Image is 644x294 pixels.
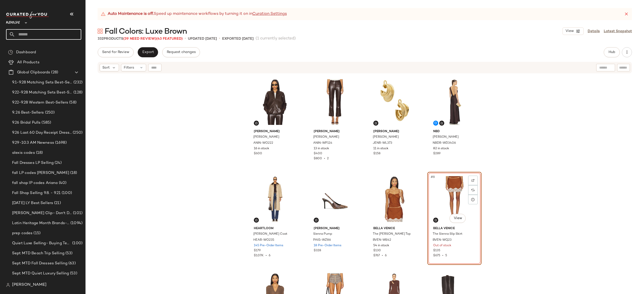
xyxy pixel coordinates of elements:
span: The [PERSON_NAME] Top [373,232,411,236]
span: [PERSON_NAME] Coat [253,232,287,236]
span: Sept MTD Beach Trip Selling [12,251,64,256]
img: NBDR-WD3406_V1.jpg [429,77,480,127]
span: 2 [327,157,329,160]
span: (40) [58,180,67,186]
span: • [185,36,186,42]
span: $328 [314,249,321,253]
img: svg%3e [374,122,377,125]
img: svg%3e [434,219,437,222]
img: BVEN-WQ23_V1.jpg [429,174,480,224]
strong: Auto Maintenance is off. [108,11,154,17]
div: Products [98,36,183,41]
span: 54 in stock [373,243,389,248]
span: (53) [64,251,73,256]
span: 16 in stock [254,146,269,151]
button: Export [138,47,158,57]
span: (63) [67,261,76,266]
span: (53) [69,271,77,276]
div: Speed up maintenance workflows by turning it on in [101,11,287,17]
a: Details [588,29,600,34]
span: [PERSON_NAME] [254,129,296,134]
button: View [450,214,466,223]
span: Sort [102,65,110,70]
span: ANIN-WP114 [313,141,332,145]
span: BVEN-WQ23 [433,238,452,242]
span: $158 [373,152,380,156]
img: svg%3e [471,188,474,191]
span: HEARTLOOM [254,226,296,231]
span: 332 [98,37,104,41]
span: (1094) [69,220,83,226]
img: BVEN-WS42_V1.jpg [369,174,420,224]
span: $130 [373,249,381,253]
a: Latest Snapshot [604,29,632,34]
span: (1698) [54,140,67,146]
span: 13 in stock [314,146,329,151]
span: [PERSON_NAME] [313,135,339,139]
a: Curation Settings [252,11,287,17]
span: $600 [254,152,262,156]
span: Sept MTD Fall Dresses Selling [12,261,67,266]
span: Sienna Pump [313,232,332,236]
img: PAIG-WZ86_V1.jpg [310,174,360,224]
span: PAIG-WZ86 [313,238,331,242]
span: [PERSON_NAME] [314,129,356,134]
span: Filters [124,65,134,70]
span: [PERSON_NAME] [373,129,416,134]
span: BVEN-WS42 [373,238,391,242]
span: The Sienna Slip Skirt [433,232,462,236]
span: 18 Pre-Order Items [314,243,341,248]
span: (250) [72,130,83,136]
span: Sept MTD Quiet Luxury Selling [12,271,69,276]
span: (24) [54,160,62,166]
span: (28) [50,70,58,75]
span: $1.07K [254,254,264,257]
span: (58) [68,100,76,106]
span: NBD [433,129,476,134]
span: Fall Colors: Luxe Brown [105,27,187,37]
span: (18) [35,150,43,156]
span: [PERSON_NAME] [314,226,356,231]
span: Revolve [6,17,20,26]
span: (1 currently selected) [256,36,296,42]
span: • [380,254,385,257]
img: svg%3e [6,283,10,287]
span: (250) [44,110,55,116]
span: Global Clipboards [17,70,50,75]
span: Latin Heritage Month Brands- DO NOT DELETE [12,220,69,226]
span: JENR-WL373 [373,141,392,145]
span: (18) [69,170,77,176]
span: 6 [269,254,270,257]
span: 82 in stock [433,146,449,151]
span: Send for Review [102,50,129,54]
button: Hub [604,47,620,57]
img: svg%3e [440,122,443,125]
span: $289 [433,152,440,156]
span: ANIN-WO222 [253,141,273,145]
span: Export [142,50,154,54]
span: (15) [32,230,41,236]
span: [PERSON_NAME] [433,135,459,139]
span: 145 Pre-Order Items [254,243,283,248]
span: $767 [373,254,380,257]
span: [DATE] LY Best Sellers [12,200,53,206]
img: ANIN-WP114_V1.jpg [310,77,360,127]
span: View [453,216,462,220]
span: (585) [41,120,51,126]
img: svg%3e [98,29,103,34]
span: 9.29-10.3 AM Newness [12,140,54,146]
span: [PERSON_NAME] [253,135,279,139]
button: View [562,27,584,35]
p: Exported [DATE] [222,36,254,41]
span: 9..26 Best-Sellers [12,110,44,116]
span: fall shop lP codes Ariana [12,180,58,186]
span: (128) [72,90,83,95]
span: 9.22-9.28 Western Best-Sellers [12,100,68,106]
img: svg%3e [315,219,318,222]
img: svg%3e [471,179,474,182]
span: [PERSON_NAME] [373,135,399,139]
button: Send for Review [98,47,134,57]
span: #8 [430,175,436,180]
img: ANIN-WO222_V1.jpg [250,77,300,127]
button: Request changes [162,47,200,57]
